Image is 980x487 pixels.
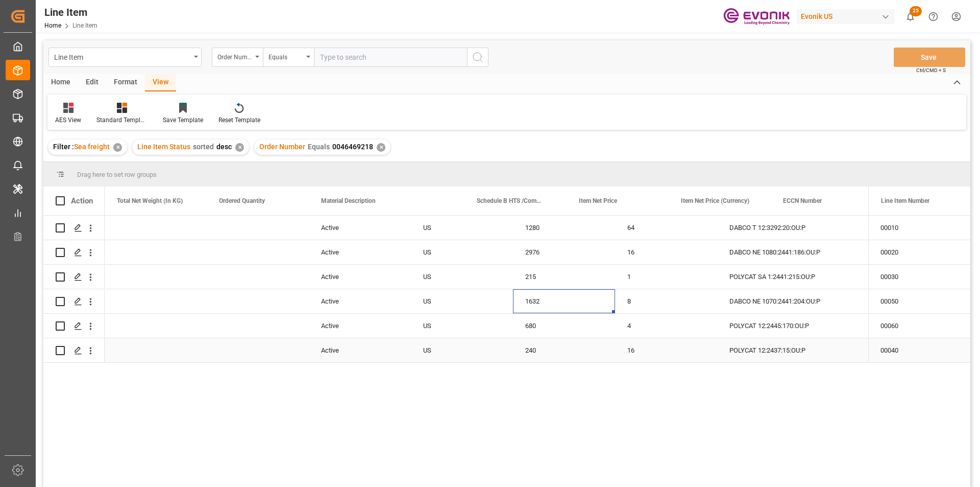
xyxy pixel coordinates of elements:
div: Save Template [163,115,203,125]
span: Equals [308,143,330,151]
button: Save [894,48,965,67]
span: Line Item Status [137,143,190,151]
div: POLYCAT 12:2445:170:OU:P [717,314,873,338]
div: Press SPACE to select this row. [43,289,105,314]
div: Press SPACE to select this row. [868,338,970,363]
div: POLYCAT SA 1:2441:215:OU:P [717,265,873,289]
img: Evonik-brand-mark-Deep-Purple-RGB.jpeg_1700498283.jpeg [723,8,790,26]
div: Format [106,74,145,91]
span: Item Net Price [579,197,617,204]
span: Item Net Price (Currency) [681,197,749,204]
div: 64 [615,216,717,240]
div: 00050 [868,289,970,313]
div: Reset Template [218,115,260,125]
span: Ordered Quantity [219,197,265,204]
span: Drag here to set row groups [77,171,157,178]
div: Active [321,265,399,289]
div: Press SPACE to select this row. [43,338,105,363]
button: open menu [212,48,263,67]
div: 1280 [513,216,615,240]
div: US [411,314,513,338]
div: Order Number [217,50,252,62]
div: 00030 [868,265,970,289]
div: Active [321,216,399,240]
div: Press SPACE to select this row. [43,314,105,338]
div: Home [43,74,78,91]
button: Evonik US [797,7,899,26]
div: US [411,216,513,240]
div: 4 [615,314,717,338]
button: show 25 new notifications [899,5,922,28]
div: DABCO NE 1070:2441:204:OU:P [717,289,873,313]
span: Line Item Number [881,197,929,204]
div: 8 [615,289,717,313]
button: search button [467,48,488,67]
div: DABCO T 12:3292:20:OU:P [717,216,873,240]
div: Active [321,339,399,362]
span: 25 [910,6,922,16]
div: Press SPACE to select this row. [868,265,970,289]
div: 00060 [868,314,970,338]
div: 1632 [513,289,615,313]
div: 16 [615,240,717,264]
div: Standard Templates [96,115,148,125]
div: Press SPACE to select this row. [43,216,105,240]
div: US [411,240,513,264]
div: Line Item [54,50,190,63]
div: Press SPACE to select this row. [868,240,970,265]
span: Total Net Weight (In KG) [117,197,183,204]
a: Home [44,22,61,29]
div: Press SPACE to select this row. [868,216,970,240]
div: Press SPACE to select this row. [868,289,970,314]
span: ECCN Number [783,197,822,204]
input: Type to search [314,48,467,67]
div: US [411,265,513,289]
div: 1 [615,265,717,289]
div: View [145,74,176,91]
div: 16 [615,338,717,362]
div: US [411,289,513,313]
button: open menu [48,48,202,67]
div: Line Item [44,5,97,20]
span: Ctrl/CMD + S [916,66,946,74]
div: Edit [78,74,106,91]
div: 00020 [868,240,970,264]
div: AES View [55,115,81,125]
div: Active [321,314,399,338]
span: Schedule B HTS /Commodity Code (HS Code) [477,197,545,204]
div: POLYCAT 12:2437:15:OU:P [717,338,873,362]
div: 2976 [513,240,615,264]
div: Press SPACE to select this row. [43,265,105,289]
span: desc [216,143,232,151]
div: 00010 [868,216,970,240]
span: Filter : [53,143,74,151]
div: 215 [513,265,615,289]
button: open menu [263,48,314,67]
div: Press SPACE to select this row. [43,240,105,265]
div: Action [71,196,93,205]
div: ✕ [113,143,122,152]
span: Order Number [259,143,305,151]
span: sorted [193,143,214,151]
div: Equals [268,50,303,62]
span: 0046469218 [332,143,373,151]
div: Active [321,241,399,264]
div: Evonik US [797,9,895,24]
div: Press SPACE to select this row. [868,314,970,338]
div: ✕ [235,143,244,152]
div: ✕ [377,143,385,152]
span: Sea freight [74,143,110,151]
div: DABCO NE 1080:2441:186:OU:P [717,240,873,264]
div: 680 [513,314,615,338]
span: Material Description [321,197,376,204]
div: 240 [513,338,615,362]
button: Help Center [922,5,945,28]
div: 00040 [868,338,970,362]
div: US [411,338,513,362]
div: Active [321,290,399,313]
